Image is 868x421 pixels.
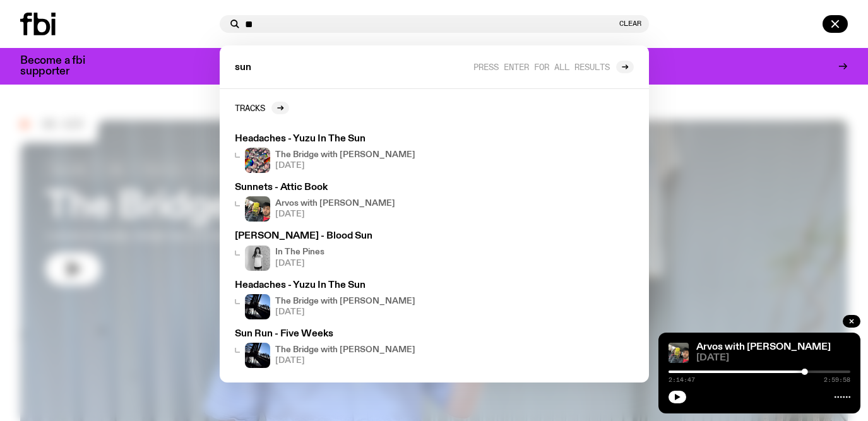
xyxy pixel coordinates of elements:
[619,20,641,27] button: Clear
[275,346,415,354] h4: The Bridge with [PERSON_NAME]
[235,63,251,73] span: sun
[235,281,467,290] h3: Headaches - Yuzu In The Sun
[696,353,850,363] span: [DATE]
[235,183,467,193] h3: Sunnets - Attic Book
[275,297,415,305] h4: The Bridge with [PERSON_NAME]
[473,61,634,73] a: Press enter for all results
[245,343,270,368] img: People climb Sydney's Harbour Bridge
[275,248,324,256] h4: In The Pines
[245,294,270,319] img: People climb Sydney's Harbour Bridge
[824,377,850,383] span: 2:59:58
[230,227,472,275] a: [PERSON_NAME] - Blood SunIn The Pines[DATE]
[235,329,467,339] h3: Sun Run - Five Weeks
[230,129,472,178] a: Headaches - Yuzu In The SunThe Bridge with [PERSON_NAME][DATE]
[275,151,415,159] h4: The Bridge with [PERSON_NAME]
[669,377,695,383] span: 2:14:47
[235,103,265,112] h2: Tracks
[275,210,395,218] span: [DATE]
[473,62,610,71] span: Press enter for all results
[230,276,472,324] a: Headaches - Yuzu In The SunPeople climb Sydney's Harbour BridgeThe Bridge with [PERSON_NAME][DATE]
[696,342,831,352] a: Arvos with [PERSON_NAME]
[275,259,324,268] span: [DATE]
[20,56,101,77] h3: Become a fbi supporter
[275,357,415,365] span: [DATE]
[230,324,472,373] a: Sun Run - Five WeeksPeople climb Sydney's Harbour BridgeThe Bridge with [PERSON_NAME][DATE]
[235,232,467,241] h3: [PERSON_NAME] - Blood Sun
[275,199,395,208] h4: Arvos with [PERSON_NAME]
[235,134,467,144] h3: Headaches - Yuzu In The Sun
[235,102,289,114] a: Tracks
[275,162,415,170] span: [DATE]
[230,178,472,227] a: Sunnets - Attic BookArvos with [PERSON_NAME][DATE]
[275,308,415,316] span: [DATE]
